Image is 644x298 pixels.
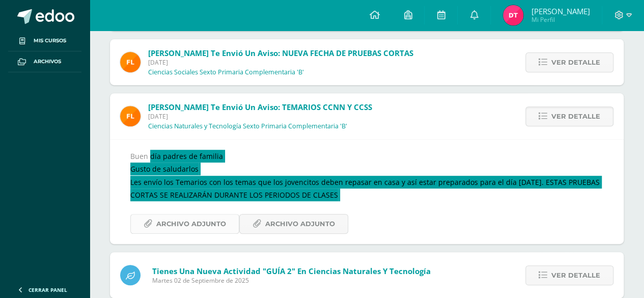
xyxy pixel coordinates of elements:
[130,150,603,234] div: Buen día padres de familia Gusto de saludarlos Les envío los Temarios con los temas que los joven...
[148,58,413,67] span: [DATE]
[531,6,590,16] span: [PERSON_NAME]
[148,102,372,112] span: [PERSON_NAME] te envió un aviso: TEMARIOS CCNN Y CCSS
[8,31,81,51] a: Mis cursos
[551,53,600,72] span: Ver detalle
[531,15,590,24] span: Mi Perfil
[148,68,304,76] p: Ciencias Sociales Sexto Primaria Complementaria 'B'
[152,266,431,276] span: Tienes una nueva actividad "GUÍA 2" En Ciencias Naturales y Tecnología
[148,48,413,58] span: [PERSON_NAME] te envió un aviso: NUEVA FECHA DE PRUEBAS CORTAS
[148,112,372,121] span: [DATE]
[551,266,600,285] span: Ver detalle
[120,52,141,72] img: 00e92e5268842a5da8ad8efe5964f981.png
[34,37,66,45] span: Mis cursos
[265,214,335,233] span: Archivo Adjunto
[148,122,347,130] p: Ciencias Naturales y Tecnología Sexto Primaria Complementaria 'B'
[152,276,431,285] span: Martes 02 de Septiembre de 2025
[239,214,348,234] a: Archivo Adjunto
[503,5,523,25] img: 71abf2bd482ea5c0124037d671430b91.png
[130,214,239,234] a: Archivo Adjunto
[551,107,600,126] span: Ver detalle
[34,58,61,66] span: Archivos
[156,214,226,233] span: Archivo Adjunto
[8,51,81,72] a: Archivos
[120,106,141,126] img: 00e92e5268842a5da8ad8efe5964f981.png
[29,286,67,293] span: Cerrar panel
